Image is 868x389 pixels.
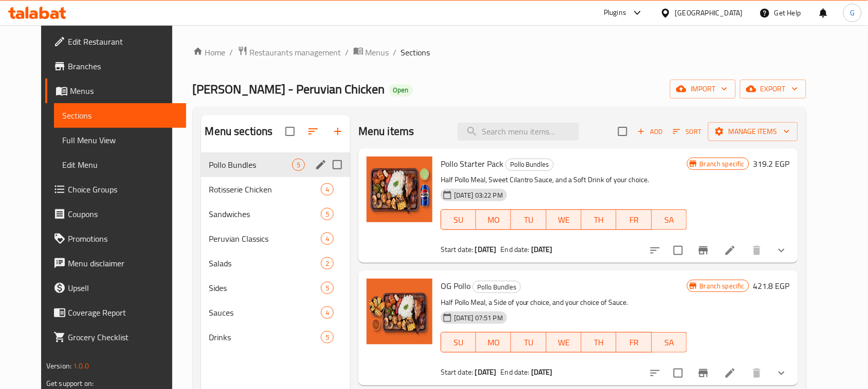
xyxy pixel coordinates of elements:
[441,156,503,171] span: Pollo Starter Pack
[54,103,186,128] a: Sections
[62,134,178,146] span: Full Menu View
[582,332,617,353] button: TH
[325,119,350,144] button: Add section
[321,232,334,245] div: items
[201,152,350,177] div: Pollo Bundles5edit
[45,79,186,103] a: Menus
[441,296,687,309] p: Half Pollo Meal, a Side of your choice, and your choice of Sauce.
[458,123,579,141] input: search
[475,365,497,379] b: [DATE]
[321,308,333,318] span: 4
[62,159,178,171] span: Edit Menu
[670,80,736,99] button: import
[209,331,321,343] div: Drinks
[292,159,305,171] div: items
[511,209,546,230] button: TU
[45,276,186,300] a: Upsell
[358,124,414,139] h2: Menu items
[205,124,273,139] h2: Menu sections
[582,209,617,230] button: TH
[321,306,334,319] div: items
[389,86,413,94] span: Open
[201,148,350,354] nav: Menu sections
[475,243,497,256] b: [DATE]
[551,335,577,350] span: WE
[68,282,178,294] span: Upsell
[696,159,749,169] span: Branch specific
[634,124,666,140] span: Add item
[673,126,701,138] span: Sort
[193,46,226,59] a: Home
[505,159,554,171] div: Pollo Bundles
[691,361,716,385] button: Branch-specific-item
[621,212,647,227] span: FR
[696,281,749,291] span: Branch specific
[321,282,334,294] div: items
[366,46,389,59] span: Menus
[775,367,788,379] svg: Show Choices
[321,209,333,219] span: 5
[209,232,321,245] span: Peruvian Classics
[617,332,652,353] button: FR
[515,212,542,227] span: TU
[45,177,186,202] a: Choice Groups
[201,177,350,202] div: Rotisserie Chicken4
[441,365,474,379] span: Start date:
[201,276,350,300] div: Sides5
[473,281,521,293] div: Pollo Bundles
[321,183,334,196] div: items
[753,279,790,293] h6: 421.8 EGP
[68,183,178,196] span: Choice Groups
[531,365,553,379] b: [DATE]
[551,212,577,227] span: WE
[45,202,186,226] a: Coupons
[201,300,350,325] div: Sauces4
[445,335,472,350] span: SU
[604,7,626,19] div: Plugins
[656,212,683,227] span: SA
[367,279,432,344] img: OG Pollo
[476,209,511,230] button: MO
[209,282,321,294] span: Sides
[450,313,507,323] span: [DATE] 07:51 PM
[367,157,432,222] img: Pollo Starter Pack
[346,46,349,59] li: /
[54,152,186,177] a: Edit Menu
[634,124,666,140] button: Add
[301,119,325,144] span: Sort sections
[45,251,186,276] a: Menu disclaimer
[652,332,687,353] button: SA
[209,257,321,269] span: Salads
[617,209,652,230] button: FR
[230,46,233,59] li: /
[321,333,333,342] span: 5
[612,121,634,142] span: Select section
[480,212,507,227] span: MO
[441,243,474,256] span: Start date:
[678,83,728,95] span: import
[506,159,553,170] span: Pollo Bundles
[68,257,178,269] span: Menu disclaimer
[480,335,507,350] span: MO
[716,125,790,138] span: Manage items
[643,361,667,385] button: sort-choices
[724,244,736,257] a: Edit menu item
[201,226,350,251] div: Peruvian Classics4
[740,80,806,99] button: export
[45,226,186,251] a: Promotions
[547,209,582,230] button: WE
[775,244,788,257] svg: Show Choices
[209,183,321,196] span: Rotisserie Chicken
[293,160,304,170] span: 5
[441,332,476,353] button: SU
[201,202,350,226] div: Sandwiches5
[321,185,333,194] span: 4
[691,238,716,263] button: Branch-specific-item
[671,124,704,140] button: Sort
[73,359,89,373] span: 1.0.0
[209,306,321,319] span: Sauces
[238,46,341,59] a: Restaurants management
